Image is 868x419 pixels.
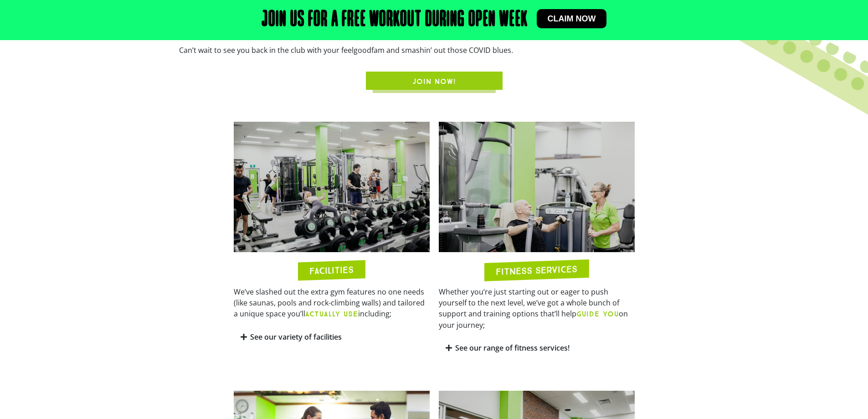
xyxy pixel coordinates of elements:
[439,337,635,359] div: See our range of fitness services!
[179,45,689,56] p: Can’t wait to see you back in the club with your feelgoodfam and smashin’ out those COVID blues.
[262,9,528,31] h2: Join us for a free workout during open week
[412,76,456,87] span: JOIN NOW!
[496,264,577,276] h2: FITNESS SERVICES
[250,332,342,342] a: See our variety of facilities
[439,286,635,331] p: Whether you’re just starting out or eager to push yourself to the next level, we’ve got a whole b...
[309,265,354,276] h2: FACILITIES
[234,286,430,320] p: We’ve slashed out the extra gym features no one needs (like saunas, pools and rock-climbing walls...
[234,326,430,348] div: See our variety of facilities
[366,72,503,90] a: JOIN NOW!
[537,9,607,28] a: Claim now
[305,310,358,318] b: ACTUALLY USE
[548,15,596,23] span: Claim now
[576,310,619,318] b: GUIDE YOU
[455,343,570,353] a: See our range of fitness services!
